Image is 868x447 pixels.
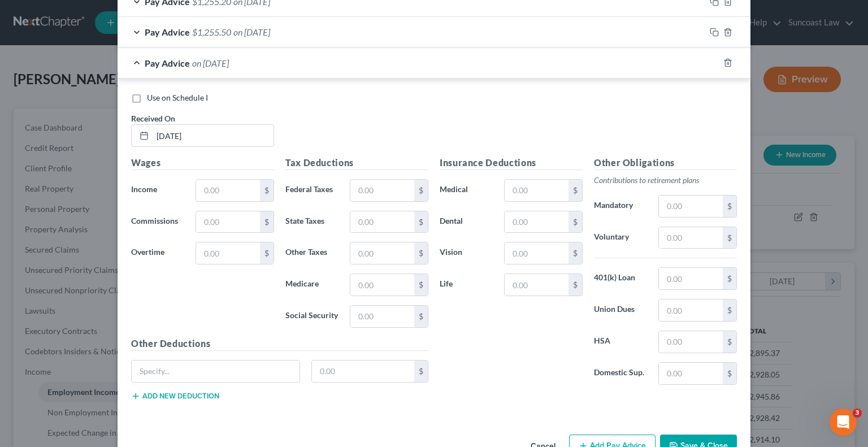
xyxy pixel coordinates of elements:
[434,211,498,233] label: Dental
[505,180,568,201] input: 0.00
[260,242,274,264] div: $
[659,331,723,353] input: 0.00
[594,156,737,170] h5: Other Obligations
[568,211,582,233] div: $
[588,362,653,385] label: Domestic Sup.
[285,156,428,170] h5: Tax Deductions
[434,274,498,296] label: Life
[588,267,653,290] label: 401(k) Loan
[192,58,229,68] span: on [DATE]
[434,242,498,264] label: Vision
[659,363,723,384] input: 0.00
[280,179,344,202] label: Federal Taxes
[153,125,274,146] input: MM/DD/YYYY
[350,180,414,201] input: 0.00
[723,363,736,384] div: $
[132,361,300,382] input: Specify...
[350,274,414,296] input: 0.00
[414,274,428,296] div: $
[659,227,723,249] input: 0.00
[659,300,723,321] input: 0.00
[414,242,428,264] div: $
[568,180,582,201] div: $
[192,27,231,37] span: $1,255.50
[350,242,414,264] input: 0.00
[280,211,344,233] label: State Taxes
[594,175,737,186] p: Contributions to retirement plans
[723,227,736,249] div: $
[723,196,736,217] div: $
[853,409,862,418] span: 3
[588,331,653,353] label: HSA
[196,211,260,233] input: 0.00
[280,274,344,296] label: Medicare
[414,180,428,201] div: $
[830,409,857,436] iframe: Intercom live chat
[414,306,428,327] div: $
[568,242,582,264] div: $
[125,211,190,233] label: Commissions
[233,27,270,37] span: on [DATE]
[145,27,190,37] span: Pay Advice
[723,300,736,321] div: $
[659,196,723,217] input: 0.00
[440,156,583,170] h5: Insurance Deductions
[588,195,653,218] label: Mandatory
[131,184,157,194] span: Income
[125,242,190,264] label: Overtime
[312,361,415,382] input: 0.00
[350,306,414,327] input: 0.00
[505,211,568,233] input: 0.00
[505,274,568,296] input: 0.00
[131,156,274,170] h5: Wages
[414,361,428,382] div: $
[414,211,428,233] div: $
[505,242,568,264] input: 0.00
[260,211,274,233] div: $
[131,337,428,351] h5: Other Deductions
[723,331,736,353] div: $
[131,114,175,123] span: Received On
[280,305,344,328] label: Social Security
[434,179,498,202] label: Medical
[145,58,190,68] span: Pay Advice
[196,242,260,264] input: 0.00
[588,299,653,322] label: Union Dues
[350,211,414,233] input: 0.00
[723,268,736,289] div: $
[280,242,344,264] label: Other Taxes
[131,392,219,401] button: Add new deduction
[196,180,260,201] input: 0.00
[588,227,653,249] label: Voluntary
[260,180,274,201] div: $
[659,268,723,289] input: 0.00
[568,274,582,296] div: $
[147,93,208,102] span: Use on Schedule I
